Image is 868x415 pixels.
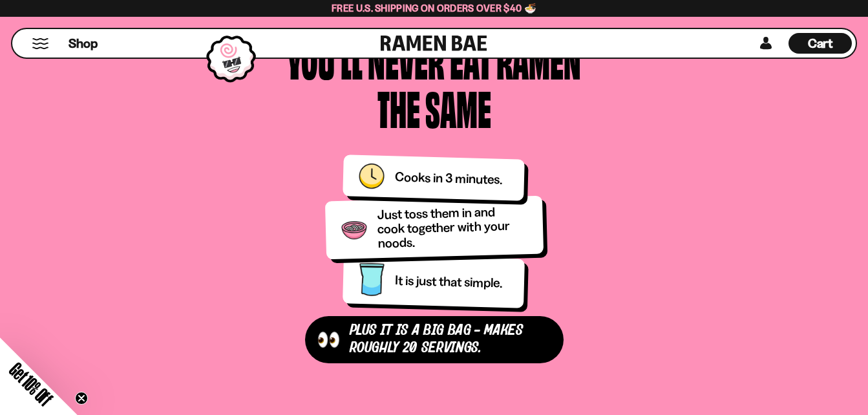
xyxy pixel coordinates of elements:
[75,392,88,405] button: Close teaser
[808,36,833,51] span: Cart
[6,359,56,409] span: Get 10% Off
[69,35,98,52] span: Shop
[69,33,98,54] a: Shop
[332,2,536,14] span: Free U.S. Shipping on Orders over $40 🍜
[789,29,852,58] a: Cart
[377,83,420,132] div: the
[287,35,363,83] div: You'll
[368,35,445,83] div: Never
[395,170,509,187] div: Cooks in 3 minutes.
[377,204,528,250] div: Just toss them in and cook together with your noods.
[350,323,551,357] div: Plus It is a Big Bag - makes roughly 20 servings.
[395,273,509,291] div: It is just that simple.
[425,83,491,132] div: Same
[496,35,581,83] div: Ramen
[32,38,49,49] button: Mobile Menu Trigger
